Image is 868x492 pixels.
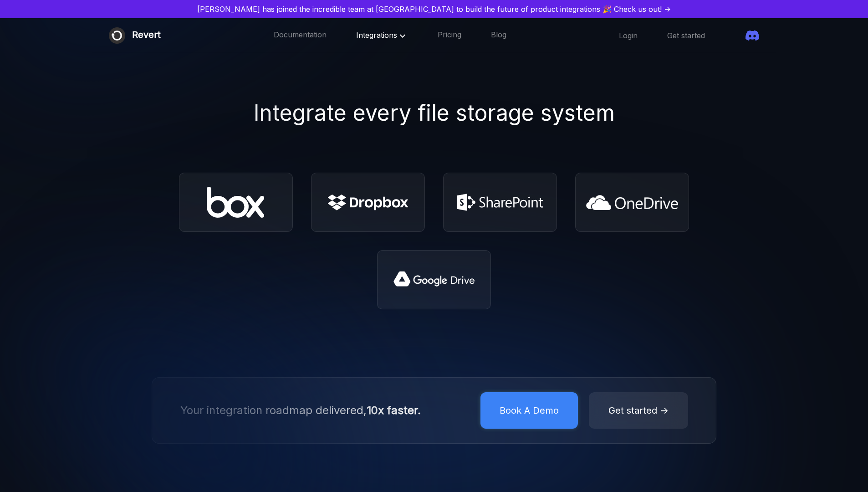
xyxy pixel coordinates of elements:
[491,30,506,41] a: Blog
[667,31,705,41] a: Get started
[207,187,266,218] img: Box Icon
[480,392,578,429] button: Book A Demo
[589,392,688,429] button: Get started →
[274,30,327,41] a: Documentation
[4,4,864,15] a: [PERSON_NAME] has joined the incredible team at [GEOGRAPHIC_DATA] to build the future of product ...
[328,195,408,210] img: Dropbox Icon
[586,195,678,210] img: Onedrive Icon
[356,31,408,40] span: Integrations
[109,27,125,44] img: Revert logo
[450,186,550,218] img: Sharepoint Icon
[132,27,161,44] div: Revert
[619,31,638,41] a: Login
[438,30,461,41] a: Pricing
[392,270,476,290] img: Google drive Icon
